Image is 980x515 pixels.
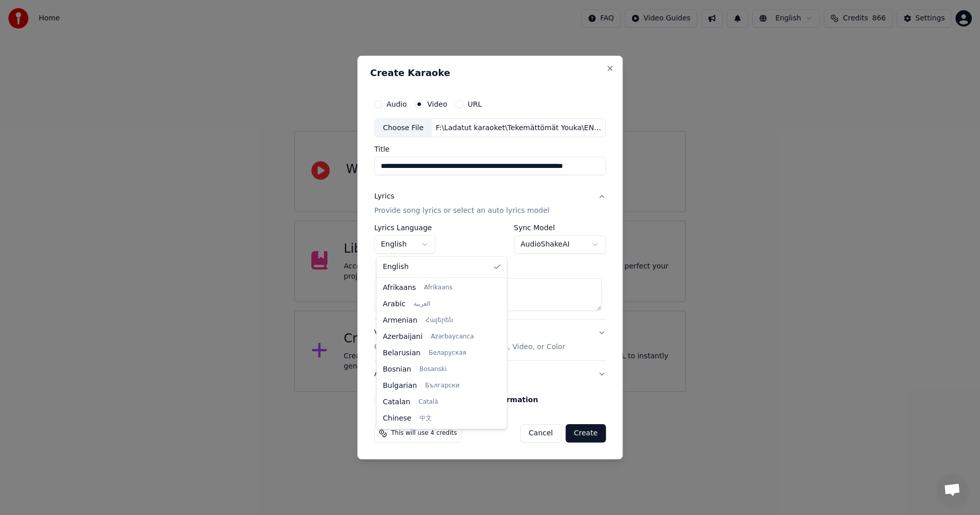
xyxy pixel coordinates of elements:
span: Azerbaijani [383,332,423,342]
span: English [383,262,409,272]
span: Bosanski [420,365,447,374]
span: Chinese [383,413,411,424]
span: Български [425,382,459,390]
span: Catalan [383,397,410,407]
span: العربية [413,300,430,308]
span: Arabic [383,299,405,309]
span: Հայերեն [426,316,453,325]
span: Afrikaans [424,284,453,292]
span: Azərbaycanca [431,333,474,341]
span: Belarusian [383,348,421,358]
span: Armenian [383,315,418,326]
span: 中文 [420,414,432,423]
span: Català [419,398,438,406]
span: Bosnian [383,364,411,375]
span: Беларуская [429,349,467,357]
span: Afrikaans [383,283,416,293]
span: Bulgarian [383,381,417,391]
